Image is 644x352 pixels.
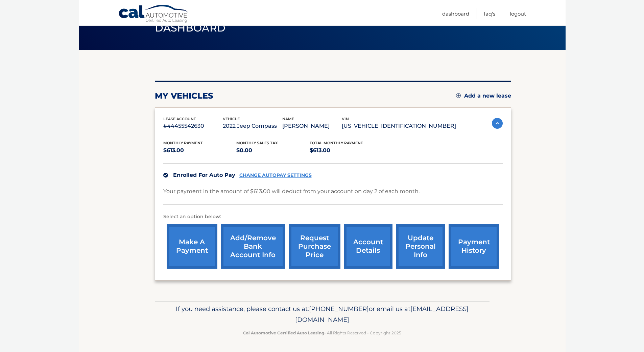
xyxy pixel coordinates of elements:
span: Dashboard [155,22,226,34]
span: [PHONE_NUMBER] [309,305,369,313]
span: Monthly sales Tax [236,141,278,145]
p: #44455542630 [163,121,223,131]
span: vehicle [223,117,240,121]
a: request purchase price [289,224,340,269]
span: lease account [163,117,196,121]
img: add.svg [456,93,461,98]
strong: Cal Automotive Certified Auto Leasing [243,330,324,335]
a: Dashboard [442,8,469,19]
span: Total Monthly Payment [310,141,363,145]
a: Logout [510,8,526,19]
a: FAQ's [484,8,495,19]
a: CHANGE AUTOPAY SETTINGS [239,172,312,178]
a: account details [344,224,392,269]
a: make a payment [167,224,217,269]
span: Monthly Payment [163,141,203,145]
a: Add a new lease [456,92,511,99]
span: Enrolled For Auto Pay [173,172,235,178]
p: Your payment in the amount of $613.00 will deduct from your account on day 2 of each month. [163,187,420,196]
p: [PERSON_NAME] [282,121,342,131]
p: Select an option below: [163,213,503,221]
p: - All Rights Reserved - Copyright 2025 [159,329,485,336]
a: Cal Automotive [118,4,189,24]
p: [US_VEHICLE_IDENTIFICATION_NUMBER] [342,121,456,131]
p: $0.00 [236,146,310,155]
h2: my vehicles [155,91,213,101]
p: 2022 Jeep Compass [223,121,282,131]
img: accordion-active.svg [492,118,503,129]
p: $613.00 [310,146,383,155]
a: payment history [449,224,499,269]
span: name [282,117,294,121]
p: $613.00 [163,146,237,155]
a: update personal info [396,224,445,269]
p: If you need assistance, please contact us at: or email us at [159,304,485,325]
span: vin [342,117,349,121]
a: Add/Remove bank account info [221,224,285,269]
img: check.svg [163,173,168,178]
